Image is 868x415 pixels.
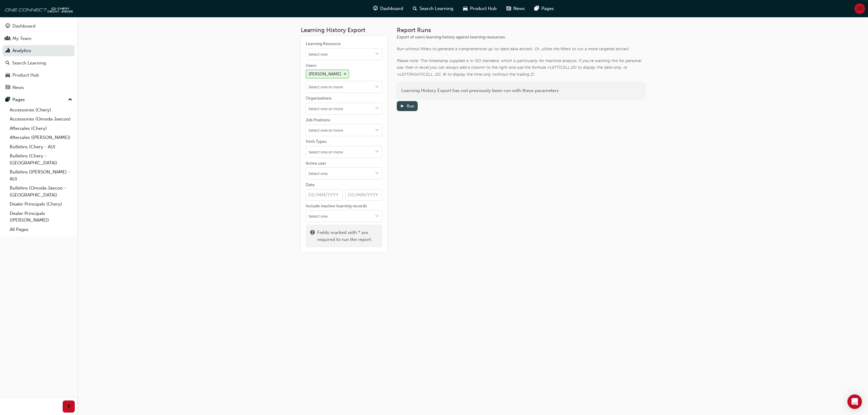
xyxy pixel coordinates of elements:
[301,27,387,34] h3: Learning History Export
[5,73,10,78] span: car-icon
[373,5,378,12] span: guage-icon
[5,97,10,103] span: pages-icon
[368,2,408,15] a: guage-iconDashboard
[463,5,468,12] span: car-icon
[306,117,330,123] div: Job Positions
[12,96,25,103] div: Pages
[12,72,39,79] div: Product Hub
[2,94,75,105] button: Pages
[458,2,501,15] a: car-iconProduct Hub
[12,84,24,91] div: News
[345,189,382,201] input: Date
[7,151,75,167] a: Bulletins (Chery - [GEOGRAPHIC_DATA])
[7,199,75,209] a: Dealer Principals (Chery)
[2,58,75,69] a: Search Learning
[413,5,417,12] span: search-icon
[372,103,382,114] button: toggle menu
[372,210,382,222] button: toggle menu
[7,183,75,199] a: Bulletins (Omoda Jaecoo - [GEOGRAPHIC_DATA])
[375,106,379,111] span: down-icon
[375,128,379,133] span: down-icon
[12,35,31,42] div: My Team
[306,189,343,201] input: Date
[306,203,367,209] div: Include inactive learning records
[306,210,382,222] input: Include inactive learning recordstoggle menu
[3,2,73,15] img: oneconnect
[12,60,46,67] div: Search Learning
[513,5,525,12] span: News
[407,104,414,109] div: Run
[7,114,75,124] a: Accessories (Omoda Jaecoo)
[7,124,75,133] a: Aftersales (Chery)
[306,182,315,188] div: Date
[7,167,75,183] a: Bulletins ([PERSON_NAME] - AU)
[310,229,315,243] span: exclaim-icon
[397,101,418,111] button: Run
[7,105,75,115] a: Accessories (Chery)
[306,81,382,93] input: Users[PERSON_NAME]cross-icontoggle menu
[2,33,75,44] a: My Team
[397,27,645,34] h3: Report Runs
[306,95,331,101] div: Organisations
[530,2,559,15] a: pages-iconPages
[408,2,458,15] a: search-iconSearch Learning
[397,35,506,40] span: Export of users learning history against learning resources.
[372,48,382,60] button: toggle menu
[2,19,75,94] button: DashboardMy TeamAnalyticsSearch LearningProduct HubNews
[372,81,382,93] button: toggle menu
[506,5,511,12] span: news-icon
[5,24,10,29] span: guage-icon
[344,72,347,76] span: cross-icon
[7,142,75,152] a: Bulletins (Chery - AU)
[372,124,382,136] button: toggle menu
[470,5,497,12] span: Product Hub
[68,96,72,104] span: up-icon
[5,85,10,91] span: news-icon
[847,394,862,409] div: Open Intercom Messenger
[7,209,75,225] a: Dealer Principals ([PERSON_NAME])
[67,403,71,410] span: prev-icon
[857,5,863,12] span: JD
[372,146,382,158] button: toggle menu
[397,46,645,53] div: Run without filters to generate a comprehensive up-to-date data extract. Or, utilise the filters ...
[2,45,75,56] a: Analytics
[375,171,379,176] span: down-icon
[397,83,645,99] div: Learning History Export has not previously been run with these parameters
[309,71,341,78] div: [PERSON_NAME]
[306,146,382,158] input: Verb Typestoggle menu
[400,104,404,109] span: play-icon
[380,5,403,12] span: Dashboard
[317,229,378,243] span: Fields marked with * are required to run the report.
[2,21,75,32] a: Dashboard
[2,70,75,81] a: Product Hub
[7,225,75,234] a: All Pages
[5,36,10,41] span: people-icon
[534,5,539,12] span: pages-icon
[7,133,75,142] a: Aftersales ([PERSON_NAME])
[375,85,379,90] span: down-icon
[306,48,382,60] input: Learning Resourcetoggle menu
[419,5,453,12] span: Search Learning
[5,61,10,66] span: search-icon
[501,2,530,15] a: news-iconNews
[5,48,10,54] span: chart-icon
[372,168,382,179] button: toggle menu
[306,103,382,114] input: Organisationstoggle menu
[12,23,35,30] div: Dashboard
[306,41,341,47] div: Learning Resource
[854,3,865,14] button: JD
[306,124,382,136] input: Job Positionstoggle menu
[375,52,379,57] span: down-icon
[541,5,554,12] span: Pages
[306,63,316,69] div: Users
[397,58,645,78] div: Please note: The timestamp supplied is in ISO standard, which is particularly for machine analysi...
[306,139,327,145] div: Verb Types
[375,150,379,155] span: down-icon
[2,82,75,93] a: News
[306,168,382,179] input: Active usertoggle menu
[375,214,379,219] span: down-icon
[306,160,326,166] div: Active user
